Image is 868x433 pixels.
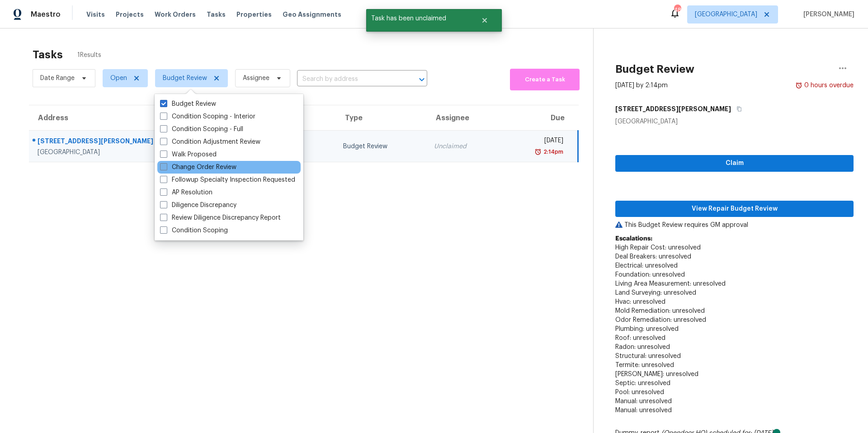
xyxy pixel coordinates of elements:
img: Overdue Alarm Icon [534,147,542,156]
div: [GEOGRAPHIC_DATA] [38,148,225,157]
th: Assignee [427,105,500,131]
span: Structural: unresolved [615,353,681,359]
span: [PERSON_NAME]: unresolved [615,371,698,377]
h2: Tasks [33,50,63,59]
span: Living Area Measurement: unresolved [615,281,726,287]
label: Condition Scoping [160,226,228,235]
label: Walk Proposed [160,150,217,159]
div: [DATE] by 2:14pm [615,81,668,90]
button: Open [415,73,428,86]
span: Budget Review [163,74,207,83]
span: Land Surveying: unresolved [615,290,696,296]
span: [GEOGRAPHIC_DATA] [695,10,757,19]
label: Followup Specialty Inspection Requested [160,175,295,184]
label: Condition Adjustment Review [160,137,260,146]
span: Geo Assignments [283,10,341,19]
span: Create a Task [514,75,575,85]
span: Termite: unresolved [615,362,674,368]
span: Maestro [31,10,61,19]
label: AP Resolution [160,188,212,197]
span: Task has been unclaimed [366,9,470,28]
span: Plumbing: unresolved [615,326,679,332]
span: Deal Breakers: unresolved [615,254,691,260]
span: Claim [623,158,846,169]
span: Tasks [207,11,226,18]
span: Properties [236,10,272,19]
th: Address [29,105,232,131]
div: 48 [674,5,680,14]
div: 2:14pm [542,147,563,156]
p: This Budget Review requires GM approval [615,221,854,230]
span: Roof: unresolved [615,335,665,341]
span: Odor Remediation: unresolved [615,317,706,323]
h5: [STREET_ADDRESS][PERSON_NAME] [615,104,731,113]
span: Date Range [40,74,75,83]
label: Condition Scoping - Full [160,125,243,134]
label: Review Diligence Discrepancy Report [160,213,281,222]
label: Diligence Discrepancy [160,201,236,210]
span: Pool: unresolved [615,389,664,395]
button: Claim [615,155,854,172]
h2: Budget Review [615,65,694,74]
th: Due [500,105,578,131]
span: Electrical: unresolved [615,263,678,269]
span: Projects [116,10,144,19]
span: 1 Results [77,51,101,60]
button: Create a Task [510,69,580,90]
span: Assignee [243,74,269,83]
span: Manual: unresolved [615,398,672,405]
span: View Repair Budget Review [623,203,846,215]
b: Escalations: [615,235,652,242]
span: [PERSON_NAME] [800,10,854,19]
div: 0 hours overdue [802,81,854,90]
label: Condition Scoping - Interior [160,112,255,121]
span: Radon: unresolved [615,344,670,350]
label: Change Order Review [160,163,236,172]
button: View Repair Budget Review [615,201,854,217]
img: Overdue Alarm Icon [795,81,802,90]
span: Open [110,74,127,83]
input: Search by address [297,72,402,86]
div: [STREET_ADDRESS][PERSON_NAME] [38,136,225,148]
div: Budget Review [343,142,420,151]
label: Budget Review [160,99,216,108]
th: Type [336,105,427,131]
span: Manual: unresolved [615,407,672,414]
div: [GEOGRAPHIC_DATA] [615,117,854,126]
span: Septic: unresolved [615,380,670,386]
span: Mold Remediation: unresolved [615,308,705,314]
span: Work Orders [155,10,196,19]
span: Foundation: unresolved [615,272,685,278]
button: Close [470,11,500,29]
div: [DATE] [507,136,563,147]
div: Unclaimed [434,142,492,151]
span: Visits [86,10,105,19]
span: Hvac: unresolved [615,299,665,305]
span: High Repair Cost: unresolved [615,245,701,251]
